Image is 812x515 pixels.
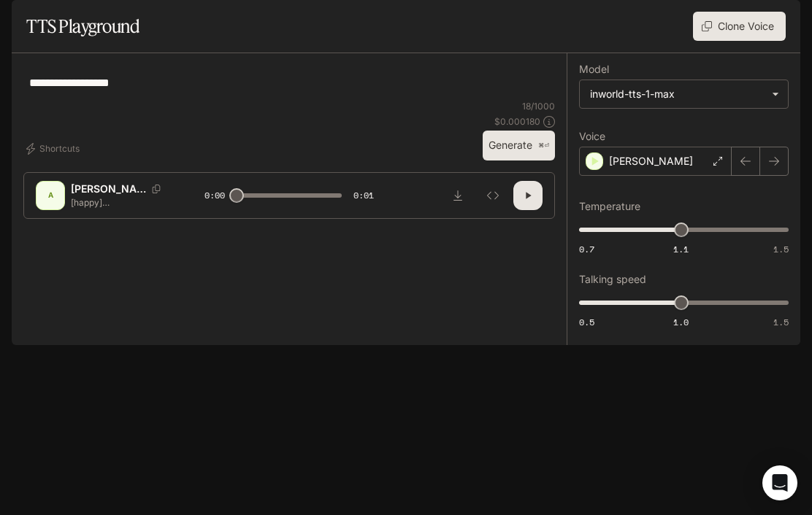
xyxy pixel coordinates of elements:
p: Model [579,64,609,74]
div: inworld-tts-1-max [580,80,788,108]
span: 0.5 [579,316,594,328]
button: Download audio [443,181,472,210]
button: Generate⌘⏎ [483,131,555,160]
p: Voice [579,131,605,142]
p: [PERSON_NAME] [609,154,693,169]
button: Copy Voice ID [146,185,166,193]
button: Inspect [478,181,507,210]
p: 18 / 1000 [522,100,555,112]
button: Shortcuts [23,137,85,160]
div: inworld-tts-1-max [590,87,765,101]
p: ⌘⏎ [538,142,549,150]
p: Talking speed [579,274,646,284]
span: 1.5 [773,316,789,328]
h1: TTS Playground [26,12,139,41]
span: 0.7 [579,243,594,255]
p: [happy] [PERSON_NAME]? What is so funny! [71,196,169,209]
span: 0:01 [353,188,374,203]
p: Temperature [579,201,640,212]
div: A [39,184,62,207]
span: 1.0 [673,316,689,328]
span: 0:00 [204,188,225,203]
button: Clone Voice [693,12,786,41]
span: 1.5 [773,243,789,255]
button: open drawer [11,7,37,34]
p: [PERSON_NAME] [71,182,146,196]
div: Open Intercom Messenger [762,465,797,500]
span: 1.1 [673,243,689,255]
p: $ 0.000180 [494,115,540,128]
